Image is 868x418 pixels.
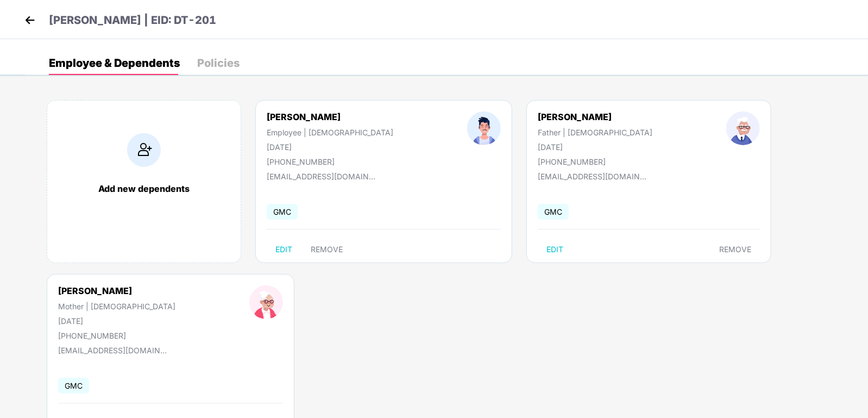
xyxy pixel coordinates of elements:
span: GMC [58,378,89,394]
div: [PERSON_NAME] [267,111,393,122]
div: Policies [197,58,240,68]
div: [EMAIL_ADDRESS][DOMAIN_NAME] [267,172,375,181]
button: EDIT [267,241,301,258]
div: [DATE] [58,316,175,326]
div: Employee & Dependents [49,58,180,68]
button: EDIT [538,241,572,258]
div: Mother | [DEMOGRAPHIC_DATA] [58,302,175,311]
div: [EMAIL_ADDRESS][DOMAIN_NAME] [538,172,646,181]
img: addIcon [127,133,161,167]
img: profileImage [249,285,283,319]
div: [PERSON_NAME] [538,111,652,122]
div: [DATE] [267,142,393,152]
div: Father | [DEMOGRAPHIC_DATA] [538,128,652,137]
span: GMC [267,204,298,220]
img: profileImage [726,111,760,145]
div: Employee | [DEMOGRAPHIC_DATA] [267,128,393,137]
div: [PERSON_NAME] [58,285,175,296]
div: [DATE] [538,142,652,152]
button: REMOVE [710,241,760,258]
span: EDIT [275,245,292,254]
span: REMOVE [719,245,751,254]
button: REMOVE [302,241,351,258]
div: [PHONE_NUMBER] [267,157,393,166]
div: [PHONE_NUMBER] [538,157,652,166]
span: EDIT [546,245,563,254]
img: back [22,12,38,28]
img: profileImage [467,111,501,145]
div: [PHONE_NUMBER] [58,331,175,340]
p: [PERSON_NAME] | EID: DT-201 [49,12,216,29]
div: Add new dependents [58,183,230,194]
div: [EMAIL_ADDRESS][DOMAIN_NAME] [58,346,167,355]
span: REMOVE [311,245,343,254]
span: GMC [538,204,569,220]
